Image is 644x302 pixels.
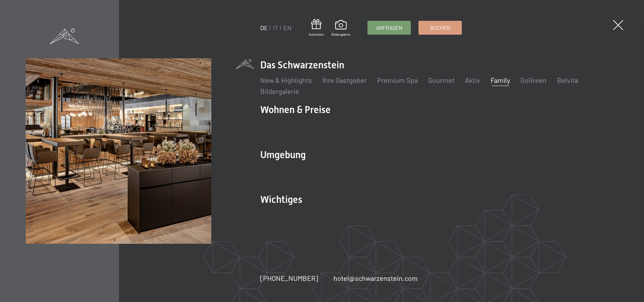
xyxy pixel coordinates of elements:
a: DE [260,24,268,32]
a: hotel@schwarzenstein.com [333,273,418,283]
a: GoGreen [520,76,546,84]
a: Ihre Gastgeber [322,76,367,84]
span: Bildergalerie [331,32,350,37]
a: Bildergalerie [331,20,350,37]
a: Gutschein [309,19,324,37]
span: Buchen [430,24,450,32]
a: [PHONE_NUMBER] [260,273,318,283]
a: Premium Spa [377,76,418,84]
a: Family [491,76,510,84]
a: Buchen [419,21,461,34]
a: Anfragen [368,21,410,34]
span: Anfragen [376,24,402,32]
a: Bildergalerie [260,87,299,95]
a: Gourmet [428,76,455,84]
a: EN [283,24,291,32]
a: IT [273,24,278,32]
a: New & Highlights [260,76,312,84]
a: Aktiv [465,76,480,84]
span: [PHONE_NUMBER] [260,274,318,282]
a: Belvita [557,76,578,84]
span: Gutschein [309,32,324,37]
